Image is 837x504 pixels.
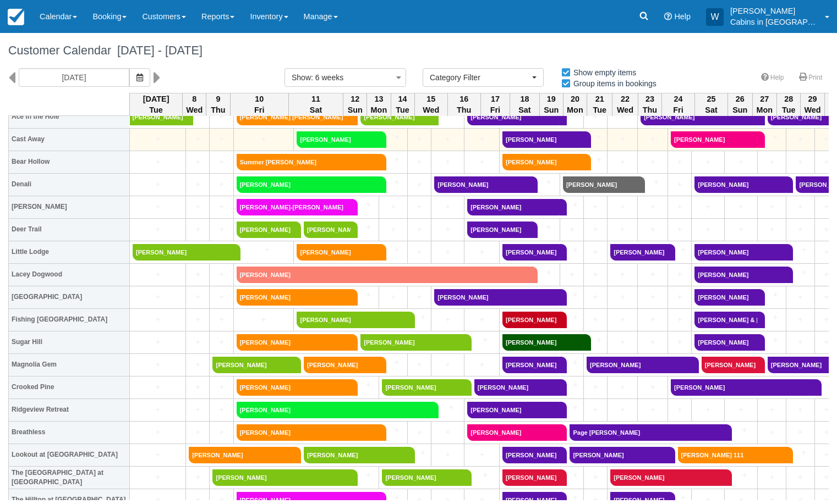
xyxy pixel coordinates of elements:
[758,289,783,301] a: +
[423,68,544,87] button: Category Filter
[587,314,604,325] a: +
[761,224,783,235] a: +
[360,334,464,351] a: [PERSON_NAME]
[610,336,634,348] a: +
[237,334,351,351] a: [PERSON_NAME]
[285,68,406,87] button: Show: 6 weeks
[212,179,230,190] a: +
[641,336,665,348] a: +
[467,359,496,370] a: +
[570,447,668,463] a: [PERSON_NAME]
[727,404,754,416] a: +
[694,244,786,261] a: [PERSON_NAME]
[786,267,811,278] a: +
[8,9,24,25] img: checkfront-main-nav-mini-logo.png
[694,289,758,306] a: [PERSON_NAME]
[434,449,461,461] a: +
[297,312,407,328] a: [PERSON_NAME]
[587,111,604,123] a: +
[379,424,404,436] a: +
[818,269,835,280] a: +
[434,176,530,193] a: [PERSON_NAME]
[560,492,581,503] a: +
[563,269,581,280] a: +
[133,134,183,145] a: +
[212,381,230,393] a: +
[304,447,408,463] a: [PERSON_NAME]
[434,156,461,168] a: +
[678,447,786,463] a: [PERSON_NAME] 111
[610,291,634,303] a: +
[641,224,665,235] a: +
[641,314,665,325] a: +
[561,68,645,76] span: Show empty items
[467,109,560,125] a: [PERSON_NAME]
[133,472,183,483] a: +
[411,359,428,370] a: +
[431,402,462,413] a: +
[610,314,634,325] a: +
[671,404,688,416] a: +
[189,201,206,213] a: +
[694,312,758,328] a: [PERSON_NAME] & [PERSON_NAME]
[671,291,688,303] a: +
[467,156,496,168] a: +
[351,199,376,211] a: +
[467,134,496,145] a: +
[233,244,291,256] a: +
[671,201,688,213] a: +
[133,427,183,438] a: +
[561,64,643,81] label: Show empty items
[761,427,783,438] a: +
[818,246,835,258] a: +
[230,93,288,116] th: 10 Fri
[561,75,664,92] label: Group items in bookings
[560,199,581,211] a: +
[237,424,379,441] a: [PERSON_NAME]
[130,93,183,116] th: [DATE] Tue
[237,176,379,193] a: [PERSON_NAME]
[411,134,428,145] a: +
[530,267,557,278] a: +
[502,469,560,486] a: [PERSON_NAME]
[671,336,688,348] a: +
[502,244,560,261] a: [PERSON_NAME]
[133,244,233,261] a: [PERSON_NAME]
[641,404,665,416] a: +
[411,201,428,213] a: +
[379,244,404,256] a: +
[761,201,783,213] a: +
[789,472,812,483] a: +
[641,201,665,213] a: +
[467,246,496,258] a: +
[671,156,688,168] a: +
[560,312,581,323] a: +
[587,269,604,280] a: +
[818,427,835,438] a: +
[351,379,376,391] a: +
[792,70,829,86] a: Print
[189,269,206,280] a: +
[130,109,186,125] a: [PERSON_NAME]
[212,336,230,348] a: +
[818,314,835,325] a: +
[133,269,183,280] a: +
[206,93,230,116] th: 9 Thu
[694,267,786,283] a: [PERSON_NAME]
[467,221,530,238] a: [PERSON_NAME]
[212,314,230,325] a: +
[411,224,428,235] a: +
[671,379,814,396] a: [PERSON_NAME]
[237,267,531,283] a: [PERSON_NAME]
[671,314,688,325] a: +
[694,334,758,351] a: [PERSON_NAME]
[467,424,560,441] a: [PERSON_NAME]
[212,404,230,416] a: +
[610,469,724,486] a: [PERSON_NAME]
[560,289,581,301] a: +
[382,201,404,213] a: +
[758,312,783,323] a: +
[212,111,230,123] a: +
[237,314,291,325] a: +
[694,224,721,235] a: +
